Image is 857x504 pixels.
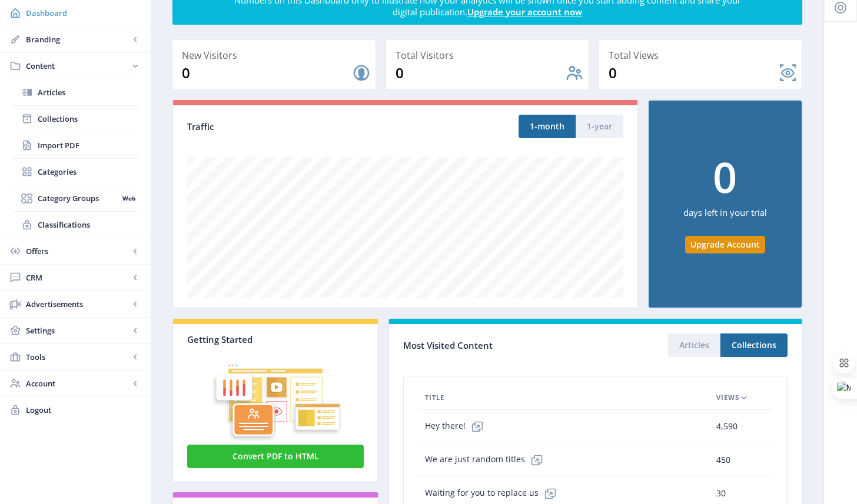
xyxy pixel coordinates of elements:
[716,453,730,467] span: 450
[187,345,364,442] img: graphic
[26,351,129,363] span: Tools
[713,155,737,198] div: 0
[12,132,139,158] a: Import PDF
[425,415,489,438] span: Hey there!
[12,212,139,238] a: Classifications
[182,47,371,64] div: New Visitors
[12,106,139,132] a: Collections
[685,236,765,253] button: Upgrade Account
[576,115,623,138] button: 1-year
[26,378,129,389] span: Account
[12,159,139,185] a: Categories
[26,245,129,257] span: Offers
[716,419,738,433] span: 4,590
[609,47,798,64] div: Total Views
[38,192,118,204] span: Category Groups
[396,47,584,64] div: Total Visitors
[609,64,779,82] div: 0
[38,113,139,125] span: Collections
[668,333,720,357] button: Articles
[12,185,139,211] a: Category GroupsWeb
[187,120,405,133] div: Traffic
[26,7,141,19] span: Dashboard
[396,64,566,82] div: 0
[118,192,139,204] nb-badge: Web
[26,404,141,416] span: Logout
[38,139,139,151] span: Import PDF
[716,390,739,405] span: Views
[26,298,129,310] span: Advertisements
[403,336,595,355] div: Most Visited Content
[182,64,352,82] div: 0
[26,325,129,336] span: Settings
[425,390,444,405] span: Title
[683,198,767,236] div: days left in your trial
[26,272,129,283] span: CRM
[187,445,364,468] button: Convert PDF to HTML
[38,166,139,178] span: Categories
[519,115,576,138] button: 1-month
[187,333,364,345] div: Getting Started
[467,6,582,18] a: Upgrade your account now
[38,219,139,231] span: Classifications
[720,333,788,357] button: Collections
[12,79,139,105] a: Articles
[38,86,139,98] span: Articles
[26,60,129,72] span: Content
[716,486,726,500] span: 30
[425,448,549,472] span: We are just random titles
[26,34,129,45] span: Branding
